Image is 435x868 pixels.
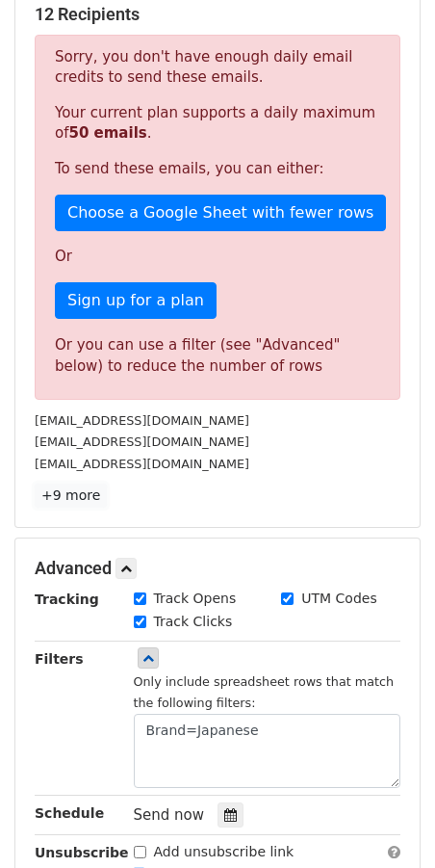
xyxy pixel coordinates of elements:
strong: Filters [35,651,84,667]
p: To send these emails, you can either: [55,159,380,179]
label: Track Clicks [154,612,233,632]
label: UTM Codes [301,589,376,609]
label: Track Opens [154,589,237,609]
label: Add unsubscribe link [154,842,294,862]
strong: Unsubscribe [35,845,129,860]
a: Choose a Google Sheet with fewer rows [55,195,386,231]
small: [EMAIL_ADDRESS][DOMAIN_NAME] [35,413,249,428]
small: Only include spreadsheet rows that match the following filters: [134,674,395,711]
span: Send now [134,806,205,824]
small: [EMAIL_ADDRESS][DOMAIN_NAME] [35,457,249,471]
strong: Tracking [35,592,99,607]
strong: Schedule [35,805,104,821]
div: Or you can use a filter (see "Advanced" below) to reduce the number of rows [55,334,380,378]
h5: 12 Recipients [35,4,400,25]
p: Or [55,247,380,267]
a: Sign up for a plan [55,282,217,319]
p: Sorry, you don't have enough daily email credits to send these emails. [55,47,380,88]
strong: 50 emails [68,124,146,142]
p: Your current plan supports a daily maximum of . [55,103,380,144]
small: [EMAIL_ADDRESS][DOMAIN_NAME] [35,434,249,449]
h5: Advanced [35,558,400,579]
iframe: Chat Widget [339,776,435,868]
a: +9 more [35,484,107,508]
